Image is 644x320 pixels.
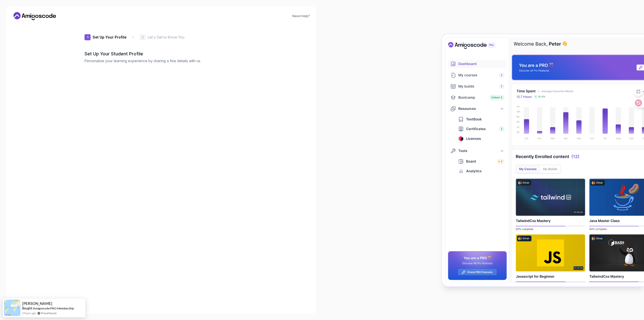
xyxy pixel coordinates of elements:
[85,50,237,57] h2: Set Up Your Student Profile
[41,311,57,315] a: ProveSource
[142,36,144,39] p: 2
[93,35,127,40] p: Set Up Your Profile
[22,306,32,310] span: Bought
[148,35,184,40] p: Let's Get to Know You
[87,36,88,39] p: 1
[4,300,20,316] img: provesource social proof notification image
[442,34,644,286] img: Amigoscode Dashboard
[22,301,52,306] span: [PERSON_NAME]
[85,58,237,63] p: Personalize your learning experience by sharing a few details with us.
[292,14,310,18] a: Need Help?
[33,306,74,310] a: Amigoscode PRO Membership
[12,12,57,20] a: Home link
[22,311,36,315] span: 2 hours ago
